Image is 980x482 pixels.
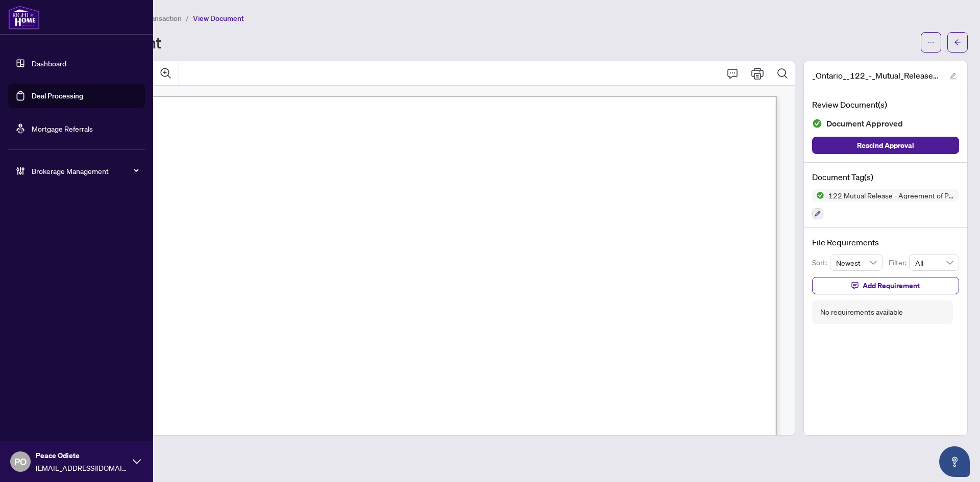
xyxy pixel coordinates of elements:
img: Document Status [812,118,822,129]
div: No requirements available [820,307,903,318]
span: Add Requirement [863,277,920,294]
img: logo [8,5,40,30]
span: [EMAIL_ADDRESS][DOMAIN_NAME] [36,462,128,473]
span: Newest [836,255,877,270]
span: PO [14,454,27,469]
button: Rescind Approval [812,137,959,154]
span: All [915,255,953,270]
span: edit [949,72,957,80]
span: 122 Mutual Release - Agreement of Purchase and Sale [824,192,959,199]
span: arrow-left [954,39,961,46]
a: Mortgage Referrals [32,124,93,133]
button: Add Requirement [812,277,959,294]
p: Sort: [812,257,830,268]
h4: Document Tag(s) [812,171,959,183]
h4: File Requirements [812,236,959,248]
img: Status Icon [812,189,824,201]
span: Brokerage Management [32,165,138,176]
li: / [186,12,189,24]
span: View Transaction [127,14,182,23]
a: Deal Processing [32,91,83,100]
a: Dashboard [32,59,66,68]
button: Open asap [939,446,970,477]
span: _Ontario__122_-_Mutual_Release__2_ 1 EXECUTED.pdf [812,69,940,82]
span: Rescind Approval [857,137,914,154]
h4: Review Document(s) [812,98,959,111]
span: Peace Odiete [36,450,128,461]
span: View Document [193,14,244,23]
span: ellipsis [927,39,935,46]
p: Filter: [889,257,909,268]
span: Document Approved [826,117,903,131]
